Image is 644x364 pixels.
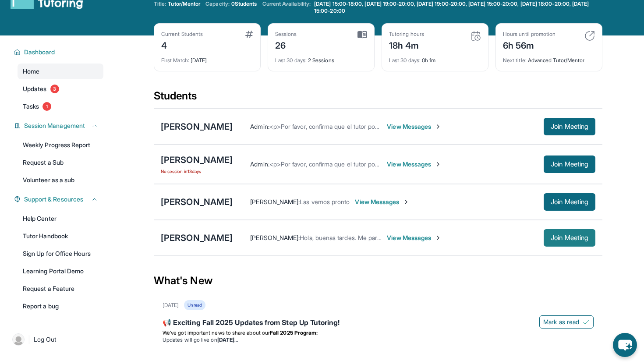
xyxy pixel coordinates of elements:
li: Updates will go live on [163,336,594,343]
div: 6h 56m [503,38,556,52]
button: chat-button [613,333,637,357]
strong: [DATE] [217,336,238,343]
button: Join Meeting [544,118,595,135]
span: View Messages [387,233,442,242]
button: Dashboard [21,48,98,57]
span: Las vemos pronto [300,198,350,205]
img: Chevron-Right [435,234,442,241]
span: View Messages [355,198,410,206]
span: Admin : [250,160,269,168]
div: [DATE] [161,52,253,64]
a: Request a Feature [18,281,103,297]
span: Title: [154,0,166,7]
a: |Log Out [9,330,103,349]
div: [DATE] [163,302,179,309]
div: [PERSON_NAME] [161,196,233,208]
span: Join Meeting [551,124,588,129]
div: Unread [184,300,205,310]
a: Request a Sub [18,155,103,170]
button: Join Meeting [544,155,595,173]
a: Tasks1 [18,99,103,114]
a: [DATE] 15:00-18:00, [DATE] 19:00-20:00, [DATE] 19:00-20:00, [DATE] 15:00-20:00, [DATE] 18:00-20:0... [312,0,602,14]
a: Home [18,64,103,79]
div: 📢 Exciting Fall 2025 Updates from Step Up Tutoring! [163,317,594,329]
span: Home [23,67,39,76]
img: user-img [12,333,25,346]
span: <p>Por favor, confirma que el tutor podrá asistir a tu primera hora de reunión asignada antes de ... [269,123,594,130]
a: Tutor Handbook [18,228,103,244]
div: [PERSON_NAME] [161,154,233,166]
a: Help Center [18,211,103,226]
span: <p>Por favor, confirma que el tutor podrá asistir a tu primera hora de reunión asignada antes de ... [269,160,594,168]
div: 0h 1m [389,52,481,64]
span: [PERSON_NAME] : [250,198,300,205]
span: Mark as read [543,318,579,326]
div: 4 [161,38,203,52]
button: Join Meeting [544,229,595,247]
span: Support & Resources [24,195,83,204]
div: 26 [275,38,297,52]
img: Mark as read [583,318,590,325]
span: | [28,334,30,345]
span: View Messages [387,160,442,169]
a: Volunteer as a sub [18,172,103,188]
span: Current Availability: [262,0,311,14]
span: Last 30 days : [275,57,307,64]
a: Sign Up for Office Hours [18,246,103,262]
span: 1 [42,102,51,111]
img: card [471,31,481,41]
img: card [245,31,253,38]
span: First Match : [161,57,189,64]
span: Join Meeting [551,235,588,240]
div: Current Students [161,31,203,38]
button: Join Meeting [544,193,595,211]
div: Sessions [275,31,297,38]
a: Weekly Progress Report [18,137,103,153]
span: Tutor/Mentor [168,0,200,7]
a: Report a bug [18,298,103,314]
div: Advanced Tutor/Mentor [503,52,595,64]
a: Learning Portal Demo [18,263,103,279]
span: Session Management [24,121,85,130]
div: Tutoring hours [389,31,424,38]
img: Chevron-Right [403,198,410,205]
img: card [357,31,367,39]
a: Updates3 [18,81,103,97]
span: View Messages [387,122,442,131]
span: Log Out [34,335,57,344]
span: Tasks [23,102,39,111]
button: Mark as read [539,315,594,329]
span: Capacity: [205,0,230,7]
strong: Fall 2025 Program: [270,329,318,336]
div: Hours until promotion [503,31,556,38]
span: 0 Students [231,0,257,7]
span: Last 30 days : [389,57,421,64]
span: We’ve got important news to share about our [163,329,270,336]
button: Session Management [21,121,98,130]
span: [DATE] 15:00-18:00, [DATE] 19:00-20:00, [DATE] 19:00-20:00, [DATE] 15:00-20:00, [DATE] 18:00-20:0... [314,0,601,14]
span: Updates [23,85,47,93]
div: 2 Sessions [275,52,367,64]
div: What's New [154,262,602,300]
span: Join Meeting [551,199,588,205]
span: Next title : [503,57,527,64]
img: Chevron-Right [435,123,442,130]
div: Students [154,89,602,108]
div: 18h 4m [389,38,424,52]
img: Chevron-Right [435,161,442,168]
span: Admin : [250,123,269,130]
span: Hola, buenas tardes. Me parece bien iniciar el Miércoles. Y gracias por avisarme. [300,234,522,241]
div: [PERSON_NAME] [161,120,233,133]
div: [PERSON_NAME] [161,232,233,244]
button: Support & Resources [21,195,98,204]
span: No session in 13 days [161,168,233,175]
span: Join Meeting [551,162,588,167]
span: 3 [50,85,59,93]
span: [PERSON_NAME] : [250,234,300,241]
img: card [584,31,595,41]
span: Dashboard [24,48,55,57]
